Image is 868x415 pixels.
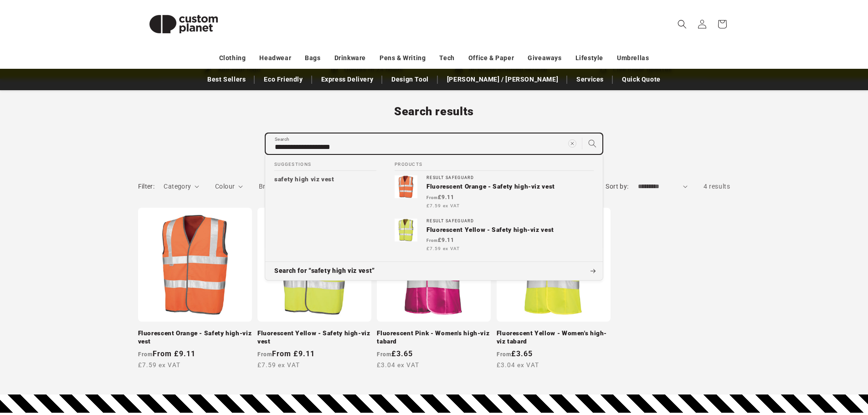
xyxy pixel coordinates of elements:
[426,237,454,243] strong: £9.11
[274,155,376,171] h2: Suggestions
[317,72,378,87] a: Express Delivery
[426,245,460,252] span: £7.59 ex VAT
[305,50,320,66] a: Bags
[138,104,730,119] h1: Search results
[426,219,594,224] div: Result Safeguard
[259,50,291,66] a: Headwear
[274,266,375,276] span: Search for “safety high viz vest”
[385,214,603,257] a: Result SafeguardFluorescent Yellow - Safety high-viz vest From£9.11 £7.59 ex VAT
[203,72,250,87] a: Best Sellers
[426,238,438,243] span: From
[380,50,426,66] a: Pens & Writing
[334,50,366,66] a: Drinkware
[497,329,611,345] a: Fluorescent Yellow - Women's high-viz tabard
[387,72,433,87] a: Design Tool
[617,50,649,66] a: Umbrellas
[575,50,603,66] a: Lifestyle
[617,72,665,87] a: Quick Quote
[426,175,594,180] div: Result Safeguard
[395,219,417,241] img: Safety high-viz vest
[439,50,454,66] a: Tech
[164,182,199,191] summary: Category (0 selected)
[377,329,491,345] a: Fluorescent Pink - Women's high-viz tabard
[138,329,252,345] a: Fluorescent Orange - Safety high-viz vest
[395,175,417,198] img: Safety high-viz vest
[442,72,563,87] a: [PERSON_NAME] / [PERSON_NAME]
[704,183,730,190] span: 4 results
[385,171,603,214] a: Result SafeguardFluorescent Orange - Safety high-viz vest From£9.11 £7.59 ex VAT
[528,50,561,66] a: Giveaways
[426,202,460,209] span: £7.59 ex VAT
[672,14,692,34] summary: Search
[138,4,229,45] img: Custom Planet
[259,72,307,87] a: Eco Friendly
[274,175,334,184] p: safety high viz vest
[138,182,155,191] h2: Filter:
[426,183,594,191] p: Fluorescent Orange - Safety high-viz vest
[716,317,868,415] iframe: Chat Widget
[259,183,277,190] span: Brand
[219,50,246,66] a: Clothing
[265,171,385,188] a: safety high viz vest
[215,183,235,190] span: Colour
[606,183,628,190] label: Sort by:
[259,182,285,191] summary: Brand (0 selected)
[395,155,594,171] h2: Products
[164,183,191,190] span: Category
[572,72,608,87] a: Services
[426,194,454,200] strong: £9.11
[562,133,582,154] button: Clear search term
[426,226,594,234] p: Fluorescent Yellow - Safety high-viz vest
[426,195,438,200] span: From
[274,175,334,183] mark: safety high viz vest
[215,182,243,191] summary: Colour (0 selected)
[257,329,371,345] a: Fluorescent Yellow - Safety high-viz vest
[468,50,514,66] a: Office & Paper
[582,133,602,154] button: Search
